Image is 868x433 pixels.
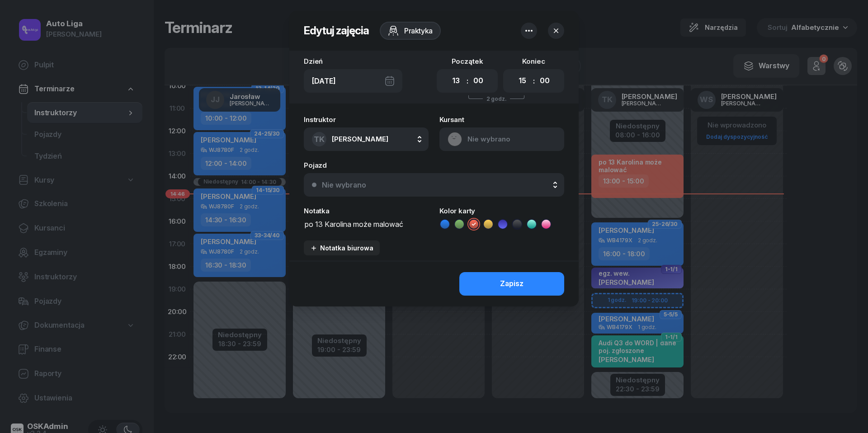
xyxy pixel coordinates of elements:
div: Nie wybrano [322,181,366,188]
div: : [533,75,535,86]
button: TK[PERSON_NAME] [304,127,429,151]
h2: Edytuj zajęcia [304,24,369,38]
span: [PERSON_NAME] [332,135,388,143]
div: Notatka biurowa [310,244,373,252]
button: Notatka biurowa [304,240,380,255]
button: Zapisz [459,272,564,296]
button: Nie wybrano [304,173,564,197]
div: Zapisz [500,278,524,290]
div: : [467,75,468,86]
span: TK [314,136,325,143]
